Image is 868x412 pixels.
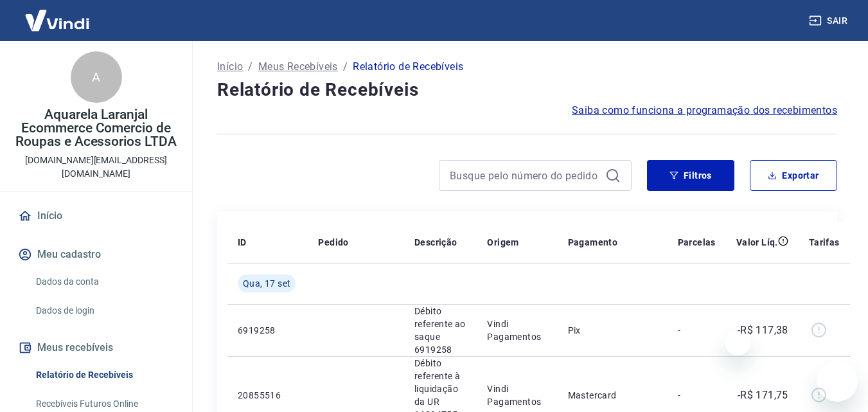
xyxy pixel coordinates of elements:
p: Relatório de Recebíveis [353,59,463,75]
p: -R$ 171,75 [738,388,788,403]
button: Exportar [750,160,837,191]
button: Filtros [647,160,734,191]
img: Vindi [15,1,99,40]
p: Pagamento [568,236,618,249]
p: Débito referente ao saque 6919258 [414,305,466,356]
div: A [71,51,122,103]
p: Descrição [414,236,457,249]
button: Meus recebíveis [15,334,177,362]
p: Vindi Pagamentos [487,318,547,343]
a: Relatório de Recebíveis [31,362,177,388]
p: Tarifas [809,236,840,249]
input: Busque pelo número do pedido [450,166,600,185]
button: Sair [806,9,853,33]
p: / [248,59,252,75]
a: Dados da conta [31,269,177,295]
p: - [678,324,716,337]
p: Pix [568,324,657,337]
p: [DOMAIN_NAME][EMAIL_ADDRESS][DOMAIN_NAME] [10,154,182,181]
p: / [343,59,348,75]
a: Início [15,202,177,230]
iframe: Botão para abrir a janela de mensagens [817,361,858,402]
p: - [678,389,716,402]
a: Saiba como funciona a programação dos recebimentos [572,103,837,118]
p: Vindi Pagamentos [487,382,547,408]
p: ID [238,236,247,249]
p: Pedido [318,236,348,249]
a: Início [217,59,243,75]
p: Aquarela Laranjal Ecommerce Comercio de Roupas e Acessorios LTDA [10,108,182,148]
p: Origem [487,236,518,249]
a: Dados de login [31,298,177,324]
span: Qua, 17 set [243,277,290,290]
iframe: Fechar mensagem [725,330,750,355]
p: Parcelas [678,236,716,249]
p: -R$ 117,38 [738,323,788,338]
a: Meus Recebíveis [258,59,338,75]
p: 6919258 [238,324,297,337]
h4: Relatório de Recebíveis [217,77,837,103]
p: Valor Líq. [736,236,778,249]
p: Mastercard [568,389,657,402]
button: Meu cadastro [15,240,177,269]
p: 20855516 [238,389,297,402]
